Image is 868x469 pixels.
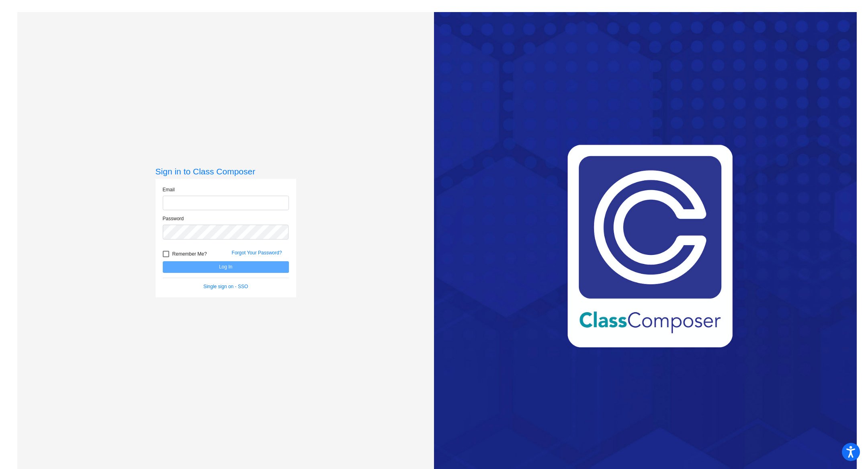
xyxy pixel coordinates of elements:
a: Single sign on - SSO [203,284,248,289]
span: Remember Me? [172,249,207,259]
a: Forgot Your Password? [232,250,282,256]
h3: Sign in to Class Composer [156,166,296,176]
label: Email [163,186,175,193]
button: Log In [163,261,289,273]
label: Password [163,215,184,222]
